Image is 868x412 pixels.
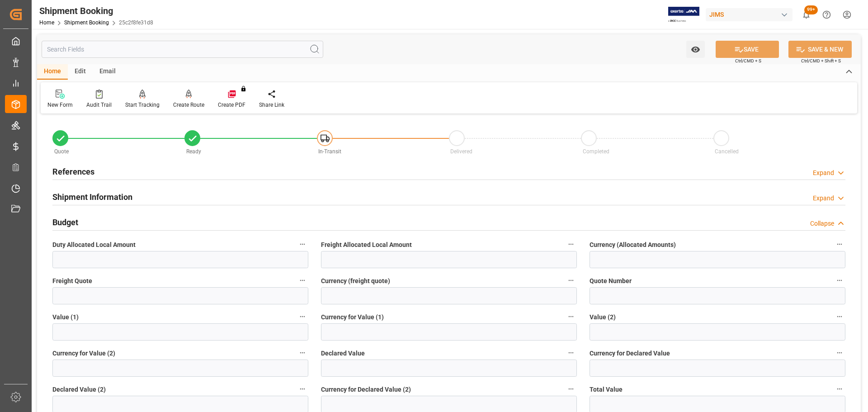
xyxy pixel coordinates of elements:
[686,41,705,58] button: open menu
[173,101,204,109] div: Create Route
[321,276,390,286] span: Currency (freight quote)
[52,313,79,322] span: Value (1)
[37,64,68,80] div: Home
[583,148,609,155] span: Completed
[186,148,201,155] span: Ready
[39,19,54,26] a: Home
[810,219,834,228] div: Collapse
[52,216,78,228] h2: Budget
[813,194,834,203] div: Expand
[297,311,308,322] button: Value (1)
[834,275,845,286] button: Quote Number
[804,5,818,14] span: 99+
[590,349,670,358] span: Currency for Declared Value
[64,19,109,26] a: Shipment Booking
[297,238,308,250] button: Duty Allocated Local Amount
[716,41,779,58] button: SAVE
[813,168,834,178] div: Expand
[321,313,384,322] span: Currency for Value (1)
[668,7,699,23] img: Exertis%20JAM%20-%20Email%20Logo.jpg_1722504956.jpg
[39,4,153,18] div: Shipment Booking
[321,385,411,394] span: Currency for Declared Value (2)
[834,347,845,359] button: Currency for Declared Value
[735,57,761,64] span: Ctrl/CMD + S
[796,5,816,25] button: show 100 new notifications
[565,311,577,322] button: Currency for Value (1)
[590,313,616,322] span: Value (2)
[565,275,577,286] button: Currency (freight quote)
[834,383,845,395] button: Total Value
[297,347,308,359] button: Currency for Value (2)
[590,276,632,286] span: Quote Number
[834,311,845,322] button: Value (2)
[52,349,115,358] span: Currency for Value (2)
[706,8,793,21] div: JIMS
[297,275,308,286] button: Freight Quote
[321,349,365,358] span: Declared Value
[52,240,136,250] span: Duty Allocated Local Amount
[125,101,160,109] div: Start Tracking
[42,41,323,58] input: Search Fields
[93,64,123,80] div: Email
[816,5,837,25] button: Help Center
[52,276,92,286] span: Freight Quote
[565,383,577,395] button: Currency for Declared Value (2)
[788,41,852,58] button: SAVE & NEW
[259,101,284,109] div: Share Link
[565,238,577,250] button: Freight Allocated Local Amount
[450,148,472,155] span: Delivered
[318,148,341,155] span: In-Transit
[52,385,106,394] span: Declared Value (2)
[68,64,93,80] div: Edit
[86,101,112,109] div: Audit Trail
[715,148,739,155] span: Cancelled
[834,238,845,250] button: Currency (Allocated Amounts)
[706,6,796,23] button: JIMS
[321,240,412,250] span: Freight Allocated Local Amount
[52,166,94,178] h2: References
[52,191,132,203] h2: Shipment Information
[590,385,623,394] span: Total Value
[297,383,308,395] button: Declared Value (2)
[54,148,69,155] span: Quote
[801,57,841,64] span: Ctrl/CMD + Shift + S
[565,347,577,359] button: Declared Value
[47,101,73,109] div: New Form
[590,240,676,250] span: Currency (Allocated Amounts)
